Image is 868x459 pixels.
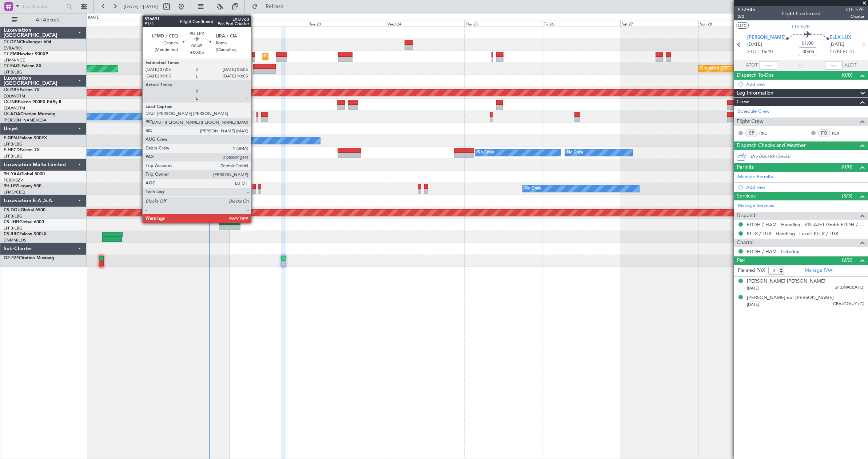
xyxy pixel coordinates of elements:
[846,13,864,20] span: Charter
[4,220,44,224] a: CS-JHHGlobal 6000
[4,184,41,188] a: 9H-LPZLegacy 500
[843,48,855,56] span: ELDT
[4,45,22,51] a: EVRA/RIX
[738,108,769,115] a: Schedule Crew
[747,34,786,41] span: [PERSON_NAME]
[248,1,292,12] button: Refresh
[760,61,777,70] input: --:--
[846,6,864,13] span: OE-FZE
[4,52,48,56] a: T7-EMIHawker 900XP
[746,62,758,69] span: ATOT
[738,13,755,20] span: 2/2
[19,17,77,23] span: All Aircraft
[206,135,222,146] div: No Crew
[152,20,230,27] div: Sun 21
[4,136,47,140] a: F-GPNJFalcon 900EX
[4,184,18,188] span: 9H-LPZ
[4,208,21,212] span: CS-DOU
[464,20,542,27] div: Thu 25
[747,231,838,237] a: ELLX / LUX - Handling - Luxair ELLX / LUX
[747,248,800,255] a: EDDH / HAM - Catering
[4,88,20,92] span: LX-GBH
[842,71,852,79] span: (0/0)
[761,48,773,56] span: 16:10
[4,220,19,224] span: CS-JHH
[308,20,386,27] div: Tue 23
[259,4,290,9] span: Refresh
[4,208,45,212] a: CS-DOUGlobal 6500
[747,278,825,285] div: [PERSON_NAME] [PERSON_NAME]
[542,20,620,27] div: Fri 26
[230,20,308,27] div: Mon 22
[4,256,54,260] a: OE-FZECitation Mustang
[4,57,25,63] a: LFMN/NCE
[4,189,25,195] a: LFMD/CEQ
[4,172,20,176] span: 9H-YAA
[4,64,41,68] a: T7-EAGLFalcon 8X
[747,302,759,307] span: [DATE]
[805,267,832,274] a: Manage PAX
[747,41,762,48] span: [DATE]
[4,232,47,236] a: CS-RRCFalcon 900LX
[829,34,851,41] span: ELLX LUX
[4,69,23,75] a: LFPB/LBG
[737,89,773,97] span: Leg Information
[842,163,852,171] span: (0/0)
[22,1,64,12] input: Trip Number
[829,48,841,56] span: 17:10
[4,213,23,219] a: LFPB/LBG
[747,48,759,56] span: ETOT
[832,130,848,136] a: RDI
[4,52,18,56] span: T7-EMI
[835,285,864,291] span: 243JN9CC9 (ID)
[842,192,852,200] span: (3/3)
[736,22,749,29] button: UTC
[4,117,47,123] a: [PERSON_NAME]/QSA
[747,294,834,302] div: [PERSON_NAME] ep. [PERSON_NAME]
[4,232,19,236] span: CS-RRC
[818,129,830,137] div: FO
[737,192,756,200] span: Services
[567,147,584,158] div: No Crew
[4,172,45,176] a: 9H-YAAGlobal 5000
[4,100,18,104] span: LX-INB
[737,256,745,265] span: Pax
[4,64,21,68] span: T7-EAGL
[4,40,51,44] a: T7-DYNChallenger 604
[4,136,19,140] span: F-GPNJ
[746,184,864,190] div: Add new
[4,148,40,152] a: F-HECDFalcon 7X
[4,238,26,243] a: DNMM/LOS
[124,3,158,10] span: [DATE] - [DATE]
[738,173,773,181] a: Manage Permits
[698,20,777,27] div: Sun 28
[620,20,698,27] div: Sat 27
[4,148,20,152] span: F-HECD
[4,256,19,260] span: OE-FZE
[4,153,23,159] a: LFPB/LBG
[737,98,749,106] span: Crew
[525,183,541,194] div: No Crew
[8,14,79,26] button: All Aircraft
[745,129,757,137] div: CP
[746,81,864,87] div: Add new
[477,147,494,158] div: No Crew
[759,130,776,136] a: RRE
[792,23,810,31] span: OE-FZE
[4,112,56,116] a: LX-AOACitation Mustang
[737,239,754,247] span: Charter
[4,141,23,147] a: LFPB/LBG
[747,286,759,291] span: [DATE]
[4,93,25,99] a: EDLW/DTM
[751,153,868,161] div: (No Dispatch Checks)
[737,141,806,150] span: Dispatch Checks and Weather
[829,41,844,48] span: [DATE]
[4,100,61,104] a: LX-INBFalcon 900EX EASy II
[738,202,774,209] a: Manage Services
[264,51,334,62] div: Planned Maint [GEOGRAPHIC_DATA]
[844,62,856,69] span: ALDT
[4,40,20,44] span: T7-DYN
[737,212,757,220] span: Dispatch
[4,225,23,231] a: LFPB/LBG
[4,88,40,92] a: LX-GBHFalcon 7X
